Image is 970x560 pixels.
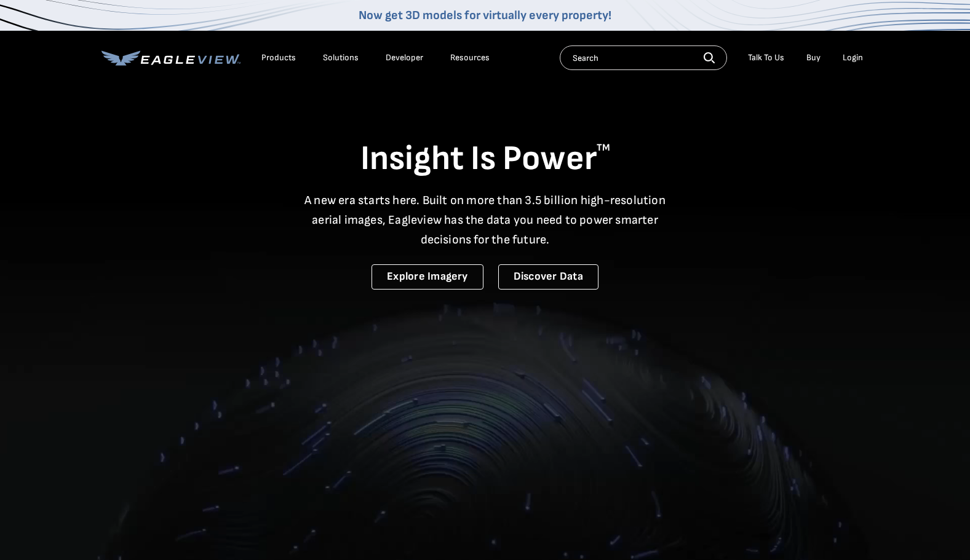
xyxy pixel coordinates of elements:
[748,52,784,63] div: Talk To Us
[297,191,674,250] p: A new era starts here. Built on more than 3.5 billion high-resolution aerial images, Eagleview ha...
[359,8,611,23] a: Now get 3D models for virtually every property!
[843,52,863,63] div: Login
[450,52,490,63] div: Resources
[323,52,359,63] div: Solutions
[806,52,821,63] a: Buy
[560,45,727,70] input: Search
[386,52,423,63] a: Developer
[101,138,869,181] h1: Insight Is Power
[498,264,598,290] a: Discover Data
[261,52,296,63] div: Products
[372,264,483,290] a: Explore Imagery
[597,142,610,154] sup: TM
